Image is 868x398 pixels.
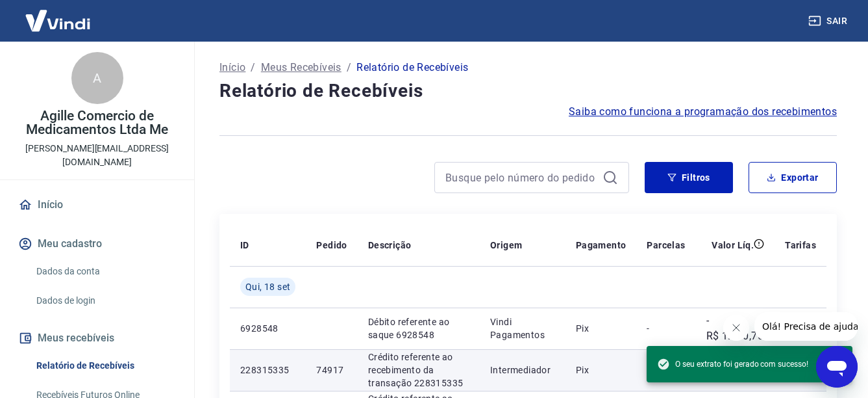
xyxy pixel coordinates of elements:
[347,60,351,75] p: /
[657,358,808,371] span: O seu extrato foi gerado com sucesso!
[219,60,245,75] a: Início
[251,60,255,75] p: /
[490,364,555,377] p: Intermediador
[647,322,685,335] p: -
[316,364,347,377] p: 74917
[10,142,184,169] p: [PERSON_NAME][EMAIL_ADDRESS][DOMAIN_NAME]
[368,351,469,390] p: Crédito referente ao recebimento da transação 228315335
[8,9,109,20] span: Olá! Precisa de ajuda?
[749,162,837,193] button: Exportar
[712,239,754,252] p: Valor Líq.
[576,239,626,252] p: Pagamento
[706,313,764,344] p: -R$ 1.530,70
[785,239,816,252] p: Tarifas
[754,312,858,341] iframe: Mensagem da empresa
[490,315,555,341] p: Vindi Pagamentos
[576,364,626,377] p: Pix
[245,280,290,293] span: Qui, 18 set
[816,346,858,388] iframe: Botão para abrir a janela de mensagens
[31,352,179,379] a: Relatório de Recebíveis
[647,239,685,252] p: Parcelas
[219,78,837,104] h4: Relatório de Recebíveis
[31,258,179,285] a: Dados da conta
[316,239,347,252] p: Pedido
[16,1,100,40] img: Vindi
[445,168,597,187] input: Busque pelo número do pedido
[723,315,749,341] iframe: Fechar mensagem
[10,109,184,137] p: Agille Comercio de Medicamentos Ltda Me
[16,230,179,258] button: Meu cadastro
[16,191,179,219] a: Início
[368,315,469,341] p: Débito referente ao saque 6928548
[31,287,179,314] a: Dados de login
[645,162,733,193] button: Filtros
[71,52,123,104] div: A
[240,322,295,335] p: 6928548
[16,324,179,352] button: Meus recebíveis
[261,60,341,75] a: Meus Recebíveis
[356,60,468,75] p: Relatório de Recebíveis
[569,104,837,120] a: Saiba como funciona a programação dos recebimentos
[576,322,626,335] p: Pix
[240,239,249,252] p: ID
[490,239,522,252] p: Origem
[240,364,295,377] p: 228315335
[368,239,412,252] p: Descrição
[806,9,852,33] button: Sair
